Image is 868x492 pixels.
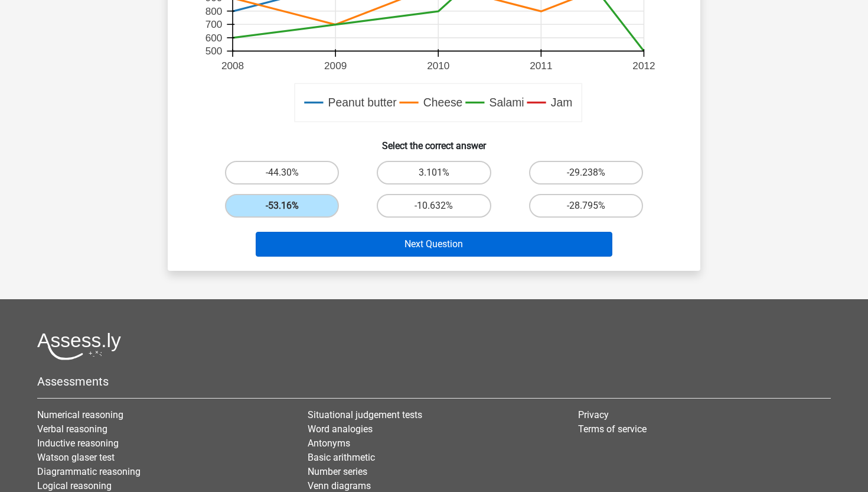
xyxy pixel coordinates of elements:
label: -10.632% [377,194,491,218]
text: 2010 [427,60,449,72]
a: Number series [308,466,367,477]
h5: Assessments [37,374,831,389]
text: 2011 [530,60,552,72]
a: Inductive reasoning [37,438,119,449]
text: Jam [551,96,573,109]
text: 600 [205,32,223,44]
h6: Select the correct answer [187,131,681,151]
label: -29.238% [529,161,643,184]
a: Verbal reasoning [37,423,107,435]
label: -44.30% [225,161,339,184]
text: 2012 [632,60,655,72]
a: Antonyms [308,438,350,449]
a: Watson glaser test [37,452,115,463]
label: -28.795% [529,194,643,218]
text: Cheese [423,96,463,109]
img: Assessly logo [37,332,121,360]
a: Logical reasoning [37,480,112,491]
text: 500 [205,46,223,57]
text: 2008 [221,60,244,72]
text: 2009 [324,60,347,72]
text: 700 [205,18,223,30]
a: Diagrammatic reasoning [37,466,141,477]
text: 800 [205,5,223,17]
label: -53.16% [225,194,339,218]
a: Basic arithmetic [308,452,375,463]
a: Word analogies [308,423,373,435]
text: Peanut butter [328,96,397,109]
button: Next Question [256,232,613,257]
label: 3.101% [377,161,491,184]
text: Salami [490,96,524,109]
a: Numerical reasoning [37,409,123,420]
a: Privacy [578,409,609,420]
a: Venn diagrams [308,480,371,491]
a: Terms of service [578,423,647,435]
a: Situational judgement tests [308,409,422,420]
